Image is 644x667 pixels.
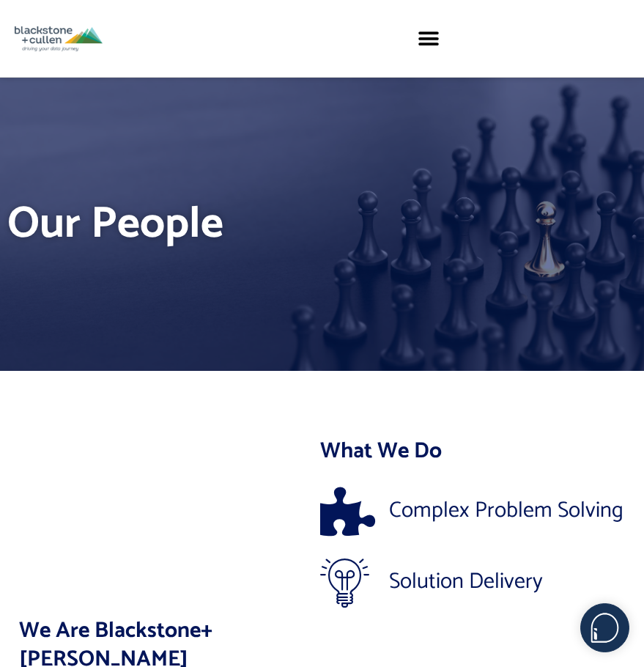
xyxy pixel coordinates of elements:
[385,501,623,520] span: Complex Problem Solving
[320,558,643,607] a: Solution Delivery
[320,437,643,465] h2: What We Do
[412,22,445,55] div: Menu Toggle
[7,194,637,255] h1: Our People
[320,487,643,536] a: Complex Problem Solving
[385,572,543,592] span: Solution Delivery
[581,604,629,652] img: users%2F5SSOSaKfQqXq3cFEnIZRYMEs4ra2%2Fmedia%2Fimages%2F-Bulle%20blanche%20sans%20fond%20%2B%20ma...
